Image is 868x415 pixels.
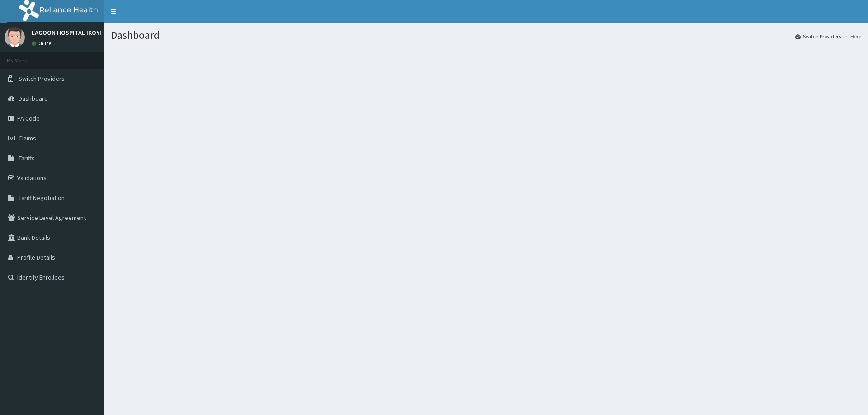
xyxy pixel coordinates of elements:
[5,27,25,47] img: User Image
[842,33,861,40] li: Here
[32,29,101,36] p: LAGOON HOSPITAL IKOYI
[19,194,65,202] span: Tariff Negotiation
[19,154,35,162] span: Tariffs
[111,29,861,41] h1: Dashboard
[19,94,48,103] span: Dashboard
[795,33,841,40] a: Switch Providers
[19,75,65,83] span: Switch Providers
[19,134,36,142] span: Claims
[32,40,53,47] a: Online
